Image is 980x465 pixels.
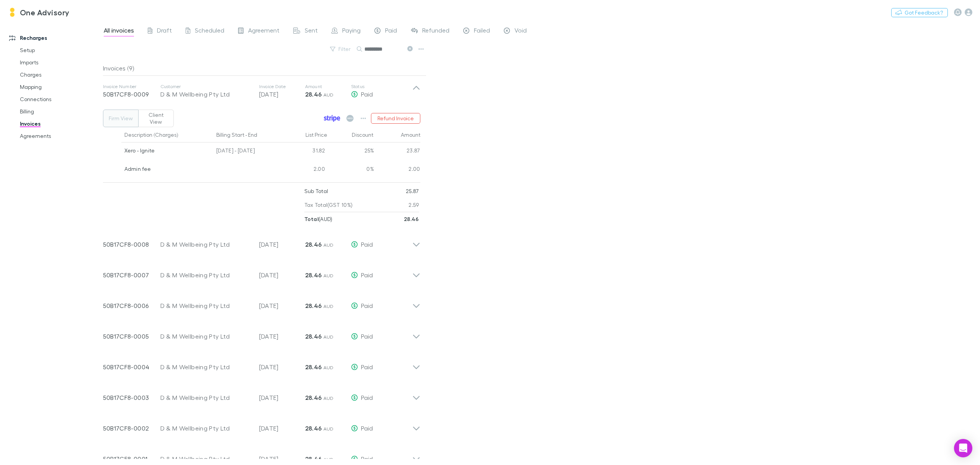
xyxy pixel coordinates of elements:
[406,184,419,198] p: 25.87
[103,110,139,127] button: Firm View
[124,161,211,177] div: Admin fee
[304,184,328,198] p: Sub Total
[160,424,252,433] div: D & M Wellbeing Pty Ltd
[3,3,74,21] a: One Advisory
[103,362,160,372] p: 50B17CF8-0004
[259,240,305,249] p: [DATE]
[422,26,449,36] span: Refunded
[103,240,160,249] p: 50B17CF8-0008
[351,84,412,90] p: Status
[304,198,353,212] p: Tax Total (GST 10%)
[361,90,373,98] span: Paid
[103,393,160,402] p: 50B17CF8-0003
[97,76,426,106] div: Invoice Number50B17CF8-0009CustomerD & M Wellbeing Pty LtdInvoice Date[DATE]Amount28.46 AUDStatus...
[213,142,282,161] div: [DATE] - [DATE]
[305,241,322,248] strong: 28.46
[97,318,426,349] div: 50B17CF8-0005D & M Wellbeing Pty Ltd[DATE]28.46 AUDPaid
[361,424,373,432] span: Paid
[323,242,334,248] span: AUD
[12,81,109,93] a: Mapping
[323,303,334,309] span: AUD
[103,90,160,99] p: 50B17CF8-0009
[103,84,160,90] p: Invoice Number
[104,26,134,36] span: All invoices
[12,118,109,130] a: Invoices
[97,410,426,440] div: 50B17CF8-0002D & M Wellbeing Pty Ltd[DATE]28.46 AUDPaid
[361,271,373,278] span: Paid
[160,84,252,90] p: Customer
[323,426,334,432] span: AUD
[305,363,322,371] strong: 28.46
[361,394,373,401] span: Paid
[408,198,419,212] p: 2.59
[282,161,328,179] div: 2.00
[323,92,334,98] span: AUD
[323,273,334,278] span: AUD
[305,302,322,309] strong: 28.46
[103,454,160,463] p: 50B17CF8-0001
[361,241,373,248] span: Paid
[305,84,351,90] p: Amount
[328,161,374,179] div: 0%
[12,93,109,105] a: Connections
[97,379,426,410] div: 50B17CF8-0003D & M Wellbeing Pty Ltd[DATE]28.46 AUDPaid
[954,439,972,457] div: Open Intercom Messenger
[259,90,305,99] p: [DATE]
[248,26,279,36] span: Agreement
[2,32,109,44] a: Recharges
[124,142,211,159] div: Xero - Ignite
[103,270,160,280] p: 50B17CF8-0007
[374,161,420,179] div: 2.00
[361,455,373,462] span: Paid
[103,424,160,433] p: 50B17CF8-0002
[323,395,334,401] span: AUD
[305,90,322,98] strong: 28.46
[326,44,355,54] button: Filter
[891,8,948,17] button: Got Feedback?
[328,142,374,161] div: 25%
[259,393,305,402] p: [DATE]
[157,26,172,36] span: Draft
[8,8,17,17] img: One Advisory's Logo
[103,301,160,310] p: 50B17CF8-0006
[374,142,420,161] div: 23.87
[259,270,305,280] p: [DATE]
[160,240,252,249] div: D & M Wellbeing Pty Ltd
[323,334,334,340] span: AUD
[305,455,322,463] strong: 28.46
[20,8,70,17] h3: One Advisory
[282,142,328,161] div: 31.82
[12,44,109,56] a: Setup
[259,454,305,463] p: [DATE]
[103,332,160,341] p: 50B17CF8-0005
[12,105,109,118] a: Billing
[12,69,109,81] a: Charges
[305,271,322,279] strong: 28.46
[259,84,305,90] p: Invoice Date
[304,212,333,226] p: ( AUD )
[160,270,252,280] div: D & M Wellbeing Pty Ltd
[371,113,420,124] button: Refund Invoice
[97,349,426,379] div: 50B17CF8-0004D & M Wellbeing Pty Ltd[DATE]28.46 AUDPaid
[323,457,334,462] span: AUD
[305,394,322,401] strong: 28.46
[259,362,305,372] p: [DATE]
[514,26,527,36] span: Void
[259,332,305,341] p: [DATE]
[305,26,318,36] span: Sent
[259,301,305,310] p: [DATE]
[97,226,426,257] div: 50B17CF8-0008D & M Wellbeing Pty Ltd[DATE]28.46 AUDPaid
[323,365,334,370] span: AUD
[361,332,373,340] span: Paid
[12,56,109,69] a: Imports
[342,26,361,36] span: Paying
[160,332,252,341] div: D & M Wellbeing Pty Ltd
[361,363,373,370] span: Paid
[160,362,252,372] div: D & M Wellbeing Pty Ltd
[97,287,426,318] div: 50B17CF8-0006D & M Wellbeing Pty Ltd[DATE]28.46 AUDPaid
[160,301,252,310] div: D & M Wellbeing Pty Ltd
[305,332,322,340] strong: 28.46
[304,216,319,222] strong: Total
[160,393,252,402] div: D & M Wellbeing Pty Ltd
[138,110,174,127] button: Client View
